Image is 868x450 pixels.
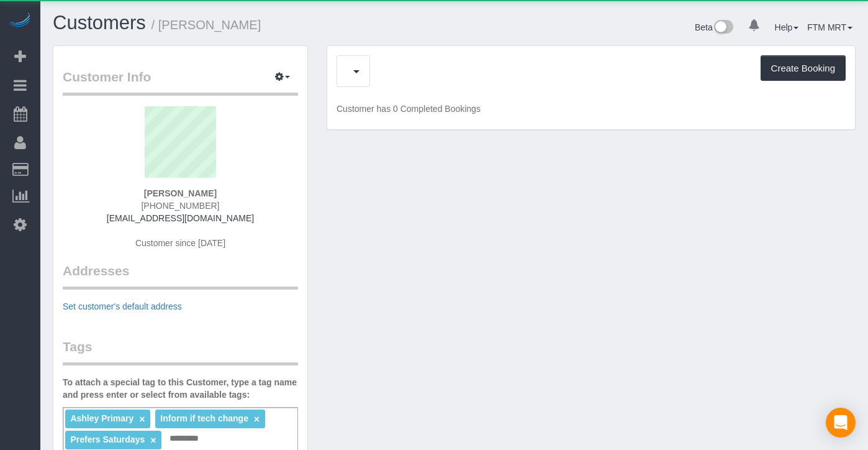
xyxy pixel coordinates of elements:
img: New interface [713,20,733,36]
a: Beta [695,22,733,32]
span: Ashley Primary [70,413,133,423]
span: [PHONE_NUMBER] [141,201,219,211]
strong: [PERSON_NAME] [144,188,217,198]
span: Prefers Saturdays [70,434,145,444]
span: Inform if tech change [160,413,248,423]
img: Automaid Logo [7,12,32,30]
div: Open Intercom Messenger [826,408,856,438]
span: Customer since [DATE] [135,238,225,248]
p: Customer has 0 Completed Bookings [337,103,846,115]
a: × [150,435,156,446]
a: Help [775,22,799,32]
small: / [PERSON_NAME] [151,18,261,32]
label: To attach a special tag to this Customer, type a tag name and press enter or select from availabl... [63,376,298,401]
a: FTM MRT [807,22,852,32]
a: × [254,414,260,425]
button: Create Booking [761,55,846,81]
legend: Customer Info [63,68,298,96]
a: Customers [53,12,146,34]
legend: Tags [63,337,298,365]
a: Set customer's default address [63,301,182,311]
a: [EMAIL_ADDRESS][DOMAIN_NAME] [107,213,254,223]
a: × [139,414,145,425]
